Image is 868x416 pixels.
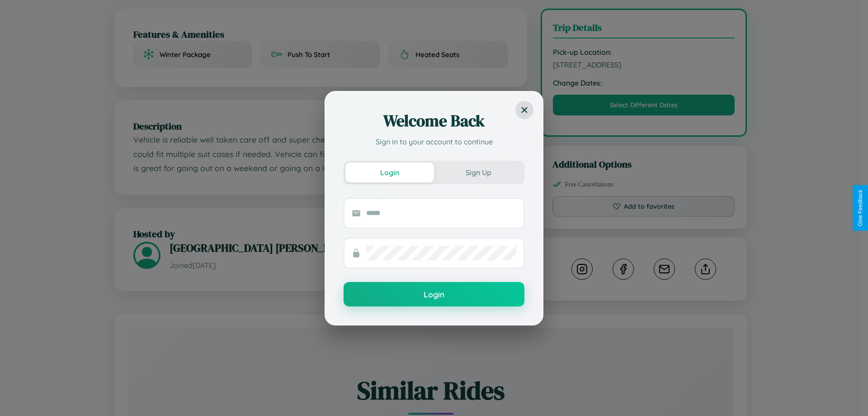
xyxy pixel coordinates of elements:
button: Sign Up [434,163,523,182]
p: Sign in to your account to continue [344,136,524,147]
button: Login [345,163,434,182]
button: Login [344,282,524,306]
div: Give Feedback [857,190,863,226]
h2: Welcome Back [344,110,524,132]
